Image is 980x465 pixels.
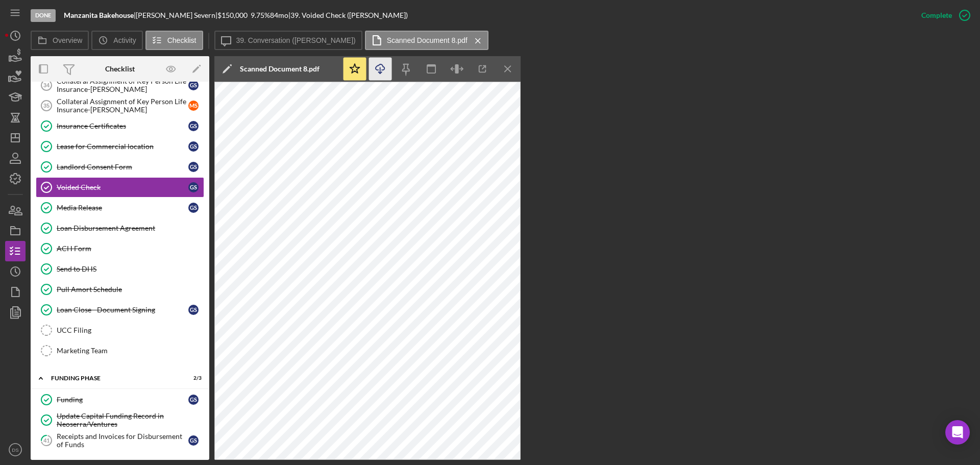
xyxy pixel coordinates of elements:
button: Checklist [145,31,203,50]
b: Manzanita Bakehouse [64,11,134,19]
div: 9.75 % [251,11,270,19]
div: Funding Phase [51,375,176,381]
a: UCC Filing [36,320,204,340]
div: Send to DHS [57,265,204,273]
div: Scanned Document 8.pdf [240,65,320,73]
button: Scanned Document 8.pdf [365,31,488,50]
div: Pull Amort Schedule [57,285,204,293]
div: Lease for Commercial location [57,142,188,151]
label: Overview [53,36,82,44]
button: DS [5,439,26,460]
div: ACH Form [57,244,204,253]
tspan: 35 [43,103,50,109]
div: G S [188,435,199,446]
div: | [64,11,136,19]
label: Scanned Document 8.pdf [387,36,468,44]
tspan: 41 [43,437,50,444]
button: Activity [91,31,142,50]
div: Receipts and Invoices for Disbursement of Funds [57,432,188,449]
div: 84 mo [270,11,288,19]
div: G S [188,80,199,90]
a: Update Capital Funding Record in Neoserra/Ventures [36,410,204,430]
div: Open Intercom Messenger [945,420,970,445]
a: Media ReleaseGS [36,198,204,218]
a: Loan Close - Document SigningGS [36,300,204,320]
div: G S [188,395,199,405]
div: Landlord Consent Form [57,163,188,171]
div: Media Release [57,204,188,212]
div: M S [188,101,199,111]
div: G S [188,182,199,192]
a: Send to DHS [36,259,204,279]
a: Marketing Team [36,340,204,361]
label: 39. Conversation ([PERSON_NAME]) [236,36,356,44]
div: Funding [57,396,188,404]
label: Checklist [167,36,197,44]
a: Landlord Consent FormGS [36,157,204,177]
div: Loan Disbursement Agreement [57,224,204,232]
button: Complete [911,5,975,26]
div: [PERSON_NAME] Severn | [136,11,217,19]
a: Lease for Commercial locationGS [36,136,204,157]
div: G S [188,203,199,213]
a: 41Receipts and Invoices for Disbursement of FundsGS [36,430,204,451]
div: G S [188,121,199,131]
a: Loan Disbursement Agreement [36,218,204,238]
div: UCC Filing [57,326,204,334]
a: 35Collateral Assignment of Key Person Life Insurance-[PERSON_NAME]MS [36,95,204,116]
a: Pull Amort Schedule [36,279,204,300]
div: G S [188,162,199,172]
div: Collateral Assignment of Key Person Life Insurance-[PERSON_NAME] [57,97,188,114]
a: Insurance CertificatesGS [36,116,204,136]
button: 39. Conversation ([PERSON_NAME]) [214,31,362,50]
div: Collateral Assignment of Key Person Life Insurance-[PERSON_NAME] [57,77,188,93]
text: DS [12,447,18,453]
div: Loan Close - Document Signing [57,306,188,314]
div: Insurance Certificates [57,122,188,130]
label: Activity [113,36,136,44]
div: $150,000 [217,11,251,19]
a: Voided CheckGS [36,177,204,198]
div: Checklist [105,65,135,73]
a: FundingGS [36,389,204,410]
button: Overview [31,31,89,50]
a: 34Collateral Assignment of Key Person Life Insurance-[PERSON_NAME]GS [36,75,204,95]
div: G S [188,305,199,315]
div: Done [31,9,56,22]
div: Marketing Team [57,347,204,355]
div: Voided Check [57,183,188,191]
a: ACH Form [36,238,204,259]
div: Update Capital Funding Record in Neoserra/Ventures [57,412,204,428]
div: 2 / 3 [183,375,202,381]
div: | 39. Voided Check ([PERSON_NAME]) [288,11,408,19]
div: Complete [921,5,952,26]
div: G S [188,141,199,152]
tspan: 34 [43,82,50,88]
